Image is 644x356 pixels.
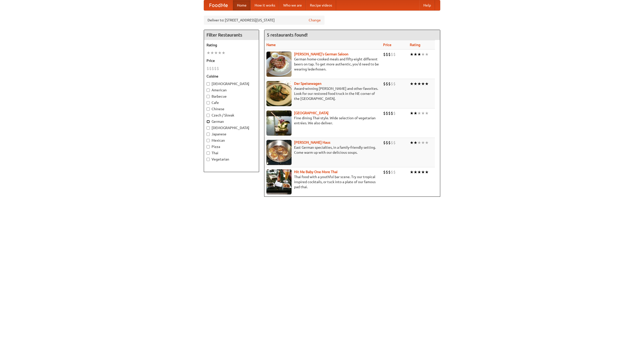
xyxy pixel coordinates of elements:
li: $ [212,66,214,71]
li: $ [386,52,388,57]
li: $ [386,140,388,145]
li: ★ [421,81,425,87]
a: Price [383,43,391,47]
li: ★ [414,52,417,57]
li: $ [393,140,396,145]
li: ★ [210,50,214,56]
li: $ [388,81,391,87]
input: Chinese [207,107,210,111]
li: $ [383,169,386,175]
h4: Filter Restaurants [204,30,259,40]
li: ★ [414,81,417,87]
li: ★ [421,140,425,145]
a: Recipe videos [306,0,336,10]
li: $ [207,66,209,71]
label: American [207,88,256,93]
li: $ [217,66,219,71]
li: ★ [417,52,421,57]
div: Deliver to: [STREET_ADDRESS][US_STATE] [204,16,325,25]
li: $ [209,66,212,71]
li: ★ [410,52,414,57]
label: Japanese [207,132,256,137]
li: ★ [414,140,417,145]
label: Pizza [207,144,256,149]
label: Mexican [207,138,256,143]
li: $ [391,140,393,145]
a: Der Speisewagen [294,82,321,86]
input: Cafe [207,101,210,104]
a: [PERSON_NAME] Haus [294,140,330,144]
b: Hit Me Baby One More Thai [294,170,338,174]
li: ★ [417,169,421,175]
li: ★ [417,81,421,87]
img: speisewagen.jpg [266,81,292,106]
li: $ [393,52,396,57]
label: [DEMOGRAPHIC_DATA] [207,125,256,130]
li: $ [388,140,391,145]
label: Vegetarian [207,157,256,162]
li: ★ [425,110,429,116]
input: Pizza [207,145,210,148]
li: ★ [410,110,414,116]
li: ★ [214,50,218,56]
li: $ [214,66,217,71]
li: $ [383,110,386,116]
a: FoodMe [204,0,233,10]
ng-pluralize: 5 restaurants found! [267,32,308,37]
a: Name [266,43,276,47]
a: Help [419,0,435,10]
li: ★ [425,52,429,57]
li: $ [391,52,393,57]
img: satay.jpg [266,110,292,136]
a: Rating [410,43,420,47]
p: Award-winning [PERSON_NAME] and other favorites. Look for our restored food truck in the NE corne... [266,86,379,101]
a: Change [309,18,321,23]
li: ★ [410,169,414,175]
a: [PERSON_NAME]'s German Saloon [294,52,348,56]
li: $ [386,169,388,175]
li: $ [386,81,388,87]
input: Vegetarian [207,158,210,161]
p: Thai food with a youthful bar scene. Try our tropical inspired cocktails, or tuck into a plate of... [266,174,379,189]
li: ★ [425,81,429,87]
h5: Rating [207,43,256,48]
h5: Cuisine [207,74,256,79]
p: Fine dining Thai-style. Wide selection of vegetarian entrées. We also deliver. [266,115,379,126]
li: ★ [425,140,429,145]
li: $ [386,110,388,116]
li: ★ [425,169,429,175]
a: How it works [251,0,279,10]
a: [GEOGRAPHIC_DATA] [294,111,329,115]
li: ★ [417,140,421,145]
input: Barbecue [207,95,210,98]
label: Barbecue [207,94,256,99]
label: Thai [207,150,256,155]
p: East German specialties, in a family-friendly setting. Come warm up with our delicious soups. [266,145,379,155]
li: ★ [410,81,414,87]
input: Mexican [207,139,210,142]
li: $ [383,52,386,57]
li: $ [388,169,391,175]
label: Chinese [207,106,256,111]
li: $ [388,110,391,116]
li: ★ [410,140,414,145]
li: ★ [414,169,417,175]
input: [DEMOGRAPHIC_DATA] [207,126,210,130]
li: $ [393,110,396,116]
img: babythai.jpg [266,169,292,194]
a: Home [233,0,251,10]
input: [DEMOGRAPHIC_DATA] [207,82,210,86]
li: $ [393,81,396,87]
label: Cafe [207,100,256,105]
p: German home-cooked meals and fifty-eight different beers on tap. To get more authentic, you'd nee... [266,57,379,72]
label: [DEMOGRAPHIC_DATA] [207,81,256,86]
a: Who we are [279,0,306,10]
li: $ [383,140,386,145]
label: German [207,119,256,124]
li: $ [391,81,393,87]
li: $ [383,81,386,87]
